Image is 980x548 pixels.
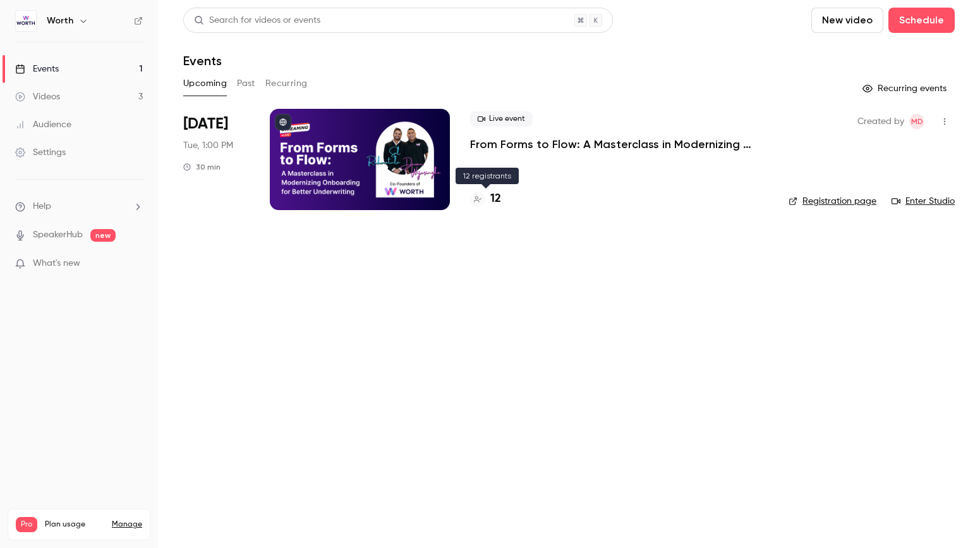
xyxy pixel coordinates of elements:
button: Recurring [265,73,308,94]
a: Manage [112,520,142,530]
h6: Worth [47,15,73,27]
div: Events [15,63,59,75]
li: help-dropdown-opener [15,200,143,213]
a: From Forms to Flow: A Masterclass in Modernizing Onboarding for Better Underwriting [470,137,768,152]
span: Tue, 1:00 PM [183,139,233,152]
div: Sep 23 Tue, 1:00 PM (America/New York) [183,109,250,210]
button: Past [237,73,255,94]
div: Search for videos or events [194,14,320,27]
img: Worth [16,11,36,31]
a: SpeakerHub [33,228,83,242]
div: Settings [15,146,66,159]
span: Created by [857,114,904,129]
span: Live event [470,111,533,127]
a: Enter Studio [892,195,955,208]
span: new [90,229,116,242]
h4: 12 [490,190,501,208]
div: Audience [15,118,71,131]
span: [DATE] [183,114,228,134]
span: What's new [33,257,80,270]
span: Plan usage [45,520,104,530]
span: Marilena De Niear [909,114,924,129]
button: Schedule [888,8,955,33]
button: New video [811,8,883,33]
iframe: Noticeable Trigger [128,258,143,270]
span: Pro [16,517,37,532]
h1: Events [183,53,222,68]
span: Help [33,200,51,213]
button: Recurring events [857,78,955,99]
span: MD [911,114,923,129]
a: Registration page [789,195,876,208]
div: Videos [15,90,60,103]
a: 12 [470,190,501,208]
div: 30 min [183,162,221,172]
button: Upcoming [183,73,227,94]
